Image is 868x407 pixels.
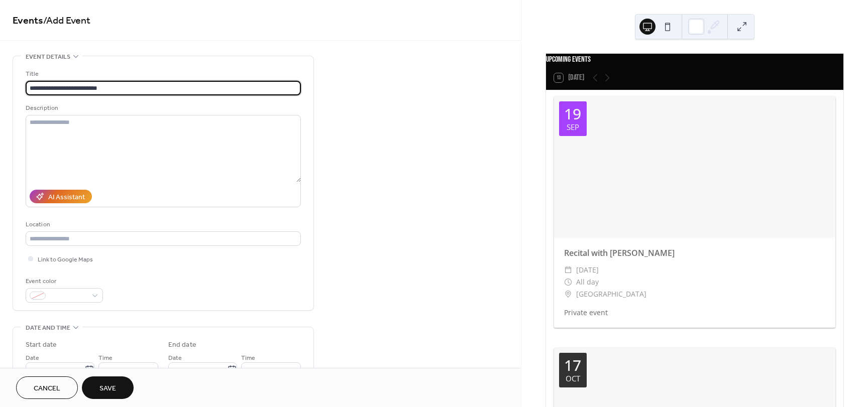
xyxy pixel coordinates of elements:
[16,376,78,399] button: Cancel
[26,69,299,79] div: Title
[26,103,299,113] div: Description
[564,264,572,276] div: ​
[168,340,196,350] div: End date
[576,276,599,288] span: All day
[26,276,101,287] div: Event color
[82,376,134,399] button: Save
[566,375,580,382] div: Oct
[567,123,579,131] div: Sep
[38,254,93,265] span: Link to Google Maps
[99,383,116,394] span: Save
[564,288,572,300] div: ​
[168,353,182,363] span: Date
[554,247,835,259] div: Recital with [PERSON_NAME]
[48,192,85,203] div: AI Assistant
[43,11,90,31] span: / Add Event
[26,353,39,363] span: Date
[576,288,646,300] span: [GEOGRAPHIC_DATA]
[564,358,581,373] div: 17
[30,190,92,203] button: AI Assistant
[554,307,835,318] div: Private event
[564,276,572,288] div: ​
[26,340,57,350] div: Start date
[34,383,60,394] span: Cancel
[13,11,43,31] a: Events
[26,219,299,230] div: Location
[241,353,255,363] span: Time
[576,264,599,276] span: [DATE]
[26,323,70,333] span: Date and time
[26,52,70,62] span: Event details
[564,106,581,121] div: 19
[546,54,843,66] div: Upcoming events
[98,353,113,363] span: Time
